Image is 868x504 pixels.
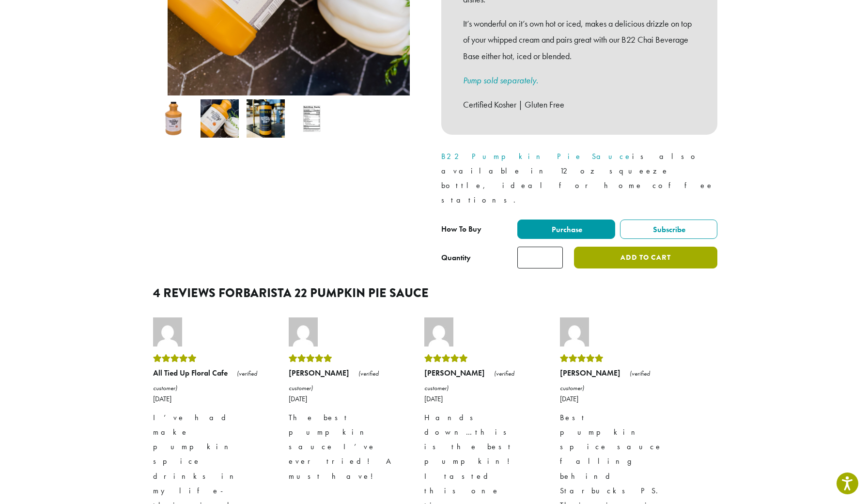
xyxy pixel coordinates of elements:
span: Barista 22 Pumpkin Pie Sauce [243,284,429,302]
h2: 4 reviews for [153,286,715,300]
time: [DATE] [289,395,400,403]
div: Rated 5 out of 5 [560,351,671,366]
strong: [PERSON_NAME] [560,368,620,378]
span: Purchase [550,224,582,235]
div: Rated 5 out of 5 [424,351,536,366]
p: It’s wonderful on it’s own hot or iced, makes a delicious drizzle on top of your whipped cream an... [463,16,696,64]
time: [DATE] [560,395,671,403]
div: Quantity [441,252,471,264]
img: Barista 22 Pumpkin Pie Sauce - Image 2 [201,99,239,138]
img: Barista 22 Pumpkin Pie Sauce - Image 3 [247,99,285,138]
button: Add to cart [574,247,717,268]
p: The best pumpkin sauce I’ve ever tried! A must have! [289,410,400,483]
input: Product quantity [517,247,563,268]
img: Barista 22 Pumpkin Pie Sauce - Image 4 [293,99,331,138]
div: Rated 5 out of 5 [289,351,400,366]
a: B22 Pumpkin Pie Sauce [441,151,632,161]
strong: [PERSON_NAME] [424,368,485,378]
span: Subscribe [651,224,685,235]
strong: All Tied Up Floral Cafe [153,368,228,378]
p: Certified Kosher | Gluten Free [463,96,696,113]
time: [DATE] [153,395,264,403]
a: Pump sold separately. [463,75,538,86]
p: is also available in 12 oz squeeze bottle, ideal for home coffee stations. [441,149,717,207]
div: Rated 5 out of 5 [153,351,264,366]
span: How To Buy [441,224,481,234]
strong: [PERSON_NAME] [289,368,349,378]
time: [DATE] [424,395,536,403]
img: Barista 22 Pumpkin Pie Sauce [155,99,193,138]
